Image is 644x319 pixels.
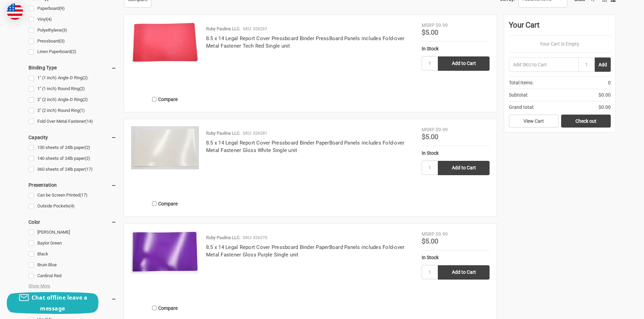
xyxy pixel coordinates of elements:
[206,140,405,154] a: 8.5 x 14 Legal Report Cover Pressboard Binder PaperBoard Panels includes Fold-over Metal Fastener...
[131,231,199,299] a: 8.5 x 14 Legal Report Cover Pressboard Binder PaperBoard Panels includes Fold-over Metal Fastener...
[29,202,116,211] a: Outside Pockets
[206,234,240,241] p: Ruby Paulina LLC.
[29,84,116,94] a: 1" (1 inch) Round Ring
[59,38,65,44] span: (3)
[131,126,199,169] img: 8.5 x 14 Legal Report Cover Pressboard Binder PaperBoard Panels includes Fold-over Metal Fastener...
[29,47,116,56] a: Linen Paperboard
[438,265,490,280] input: Add to Cart
[29,250,116,259] a: Black
[29,191,116,200] a: Can be Screen Printed
[29,106,116,115] a: 2" (2 inch) Round Ring
[422,150,490,157] div: In Stock
[243,26,267,32] p: SKU: 326267
[422,133,438,141] span: $5.00
[438,56,490,71] input: Add to Cart
[152,97,157,101] input: Compare
[71,49,76,54] span: (2)
[29,165,116,174] a: 360 sheets of 24lb paper
[29,271,116,281] a: Cardinal Red
[29,26,116,35] a: Polyethylene
[29,15,116,24] a: Vinyl
[561,115,611,128] a: Check out
[131,302,199,314] label: Compare
[608,79,611,86] span: 0
[438,161,490,175] input: Add to Cart
[29,181,116,189] h5: Presentation
[29,228,116,237] a: [PERSON_NAME]
[436,22,448,28] span: $9.99
[29,143,116,152] a: 130 sheets of 24lb paper
[62,28,67,33] span: (3)
[422,231,435,238] div: MSRP
[243,234,267,241] p: SKU: 326275
[82,75,88,80] span: (2)
[131,94,199,105] label: Compare
[69,203,75,208] span: (4)
[509,40,611,48] p: Your Cart Is Empty.
[79,86,85,91] span: (2)
[243,130,267,137] p: SKU: 326281
[47,17,52,22] span: (4)
[131,198,199,209] label: Compare
[509,104,534,111] span: Grand total:
[509,79,533,86] span: Total Items:
[80,192,88,198] span: (17)
[7,292,98,314] button: Chat offline leave a message
[29,73,116,83] a: 1" (1 inch) Angle-D Ring
[131,126,199,194] a: 8.5 x 14 Legal Report Cover Pressboard Binder PaperBoard Panels includes Fold-over Metal Fastener...
[152,306,157,310] input: Compare
[29,4,116,13] a: Paperboard
[436,231,448,237] span: $9.99
[509,91,528,99] span: Subtotal:
[29,154,116,163] a: 140 sheets of 24lb paper
[131,22,199,90] a: 8.5 x 14 Legal Report Cover Pressboard Binder PressBoard Panels includes Fold-over Metal Fastener...
[32,294,87,312] span: Chat offline leave a message
[206,35,405,49] a: 8.5 x 14 Legal Report Cover Pressboard Binder PressBoard Panels includes Fold-over Metal Fastener...
[85,156,90,161] span: (2)
[85,119,93,124] span: (14)
[85,167,93,172] span: (17)
[131,231,199,274] img: 8.5 x 14 Legal Report Cover Pressboard Binder PaperBoard Panels includes Fold-over Metal Fastener...
[59,6,65,11] span: (9)
[599,91,611,99] span: $0.00
[422,22,435,29] div: MSRP
[29,64,116,72] h5: Binding Type
[29,218,116,226] h5: Color
[436,127,448,132] span: $9.99
[595,57,611,72] button: Add
[7,3,23,20] img: duty and tax information for United States
[29,239,116,248] a: Baylor Green
[206,244,405,258] a: 8.5 x 14 Legal Report Cover Pressboard Binder PaperBoard Panels includes Fold-over Metal Fastener...
[206,26,240,32] p: Ruby Paulina LLC.
[29,283,50,289] span: Show More
[422,237,438,245] span: $5.00
[29,37,116,46] a: Pressboard
[29,133,116,141] h5: Capacity
[509,19,611,36] div: Your Cart
[29,95,116,104] a: 2" (2 inch) Angle-D Ring
[29,261,116,270] a: Bruin Blue
[152,201,157,206] input: Compare
[422,254,490,261] div: In Stock
[509,115,558,128] a: View Cart
[206,130,240,137] p: Ruby Paulina LLC.
[29,117,116,126] a: Fold Over Metal Fastener
[422,45,490,52] div: In Stock
[79,108,85,113] span: (1)
[599,104,611,111] span: $0.00
[422,28,438,36] span: $5.00
[85,145,90,150] span: (2)
[422,126,435,133] div: MSRP
[509,57,578,72] input: Add SKU to Cart
[82,97,88,102] span: (2)
[131,22,199,62] img: 8.5 x 14 Legal Report Cover Pressboard Binder PressBoard Panels includes Fold-over Metal Fastener...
